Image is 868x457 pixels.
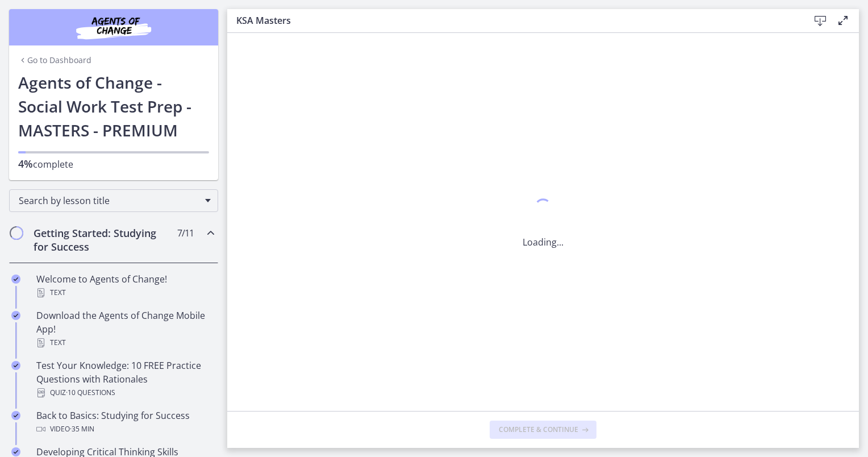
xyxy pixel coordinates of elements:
[34,226,172,254] h2: Getting Started: Studying for Success
[36,286,214,300] div: Text
[236,14,791,27] h3: KSA Masters
[18,157,209,171] p: complete
[36,422,214,436] div: Video
[36,272,214,300] div: Welcome to Agents of Change!
[36,409,214,436] div: Back to Basics: Studying for Success
[36,359,214,400] div: Test Your Knowledge: 10 FREE Practice Questions with Rationales
[177,226,194,240] span: 7 / 11
[66,386,115,400] span: · 10 Questions
[9,189,218,212] div: Search by lesson title
[11,447,20,456] i: Completed
[499,425,578,434] span: Complete & continue
[36,309,214,350] div: Download the Agents of Change Mobile App!
[36,386,214,400] div: Quiz
[70,422,94,436] span: · 35 min
[523,235,564,249] p: Loading...
[36,336,214,350] div: Text
[523,196,564,222] div: 1
[45,14,182,41] img: Agents of Change Social Work Test Prep
[18,157,33,171] span: 4%
[11,311,20,320] i: Completed
[18,70,209,142] h1: Agents of Change - Social Work Test Prep - MASTERS - PREMIUM
[18,55,91,66] a: Go to Dashboard
[19,194,199,207] span: Search by lesson title
[11,275,20,284] i: Completed
[490,421,596,439] button: Complete & continue
[11,361,20,370] i: Completed
[11,411,20,420] i: Completed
